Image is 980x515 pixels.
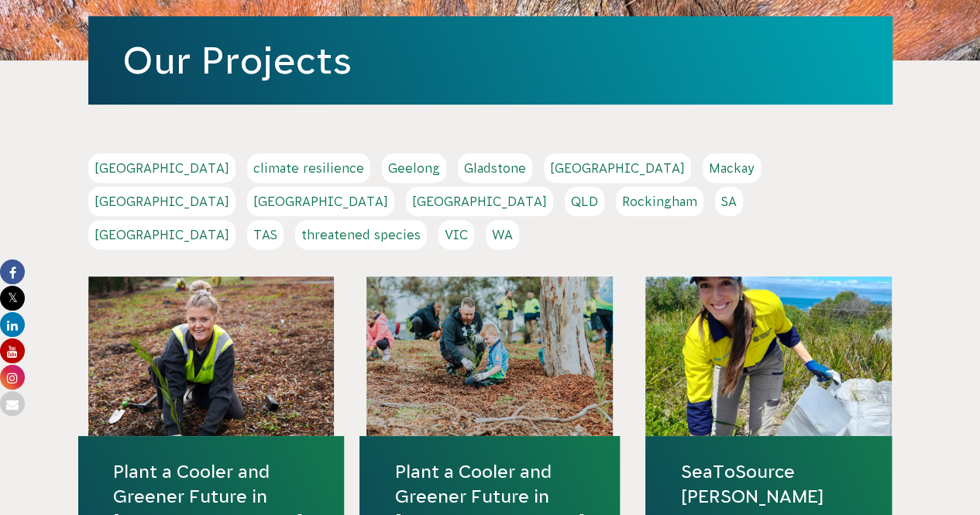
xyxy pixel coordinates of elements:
[88,153,236,183] a: [GEOGRAPHIC_DATA]
[88,220,236,249] a: [GEOGRAPHIC_DATA]
[382,153,446,183] a: Geelong
[247,220,284,249] a: TAS
[703,153,761,183] a: Mackay
[715,187,743,216] a: SA
[295,220,427,249] a: threatened species
[122,39,352,81] a: Our Projects
[458,153,532,183] a: Gladstone
[544,153,691,183] a: [GEOGRAPHIC_DATA]
[565,187,604,216] a: QLD
[438,220,474,249] a: VIC
[247,153,370,183] a: climate resilience
[88,187,236,216] a: [GEOGRAPHIC_DATA]
[406,187,553,216] a: [GEOGRAPHIC_DATA]
[680,459,857,509] a: SeaToSource [PERSON_NAME]
[616,187,703,216] a: Rockingham
[247,187,394,216] a: [GEOGRAPHIC_DATA]
[486,220,519,249] a: WA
